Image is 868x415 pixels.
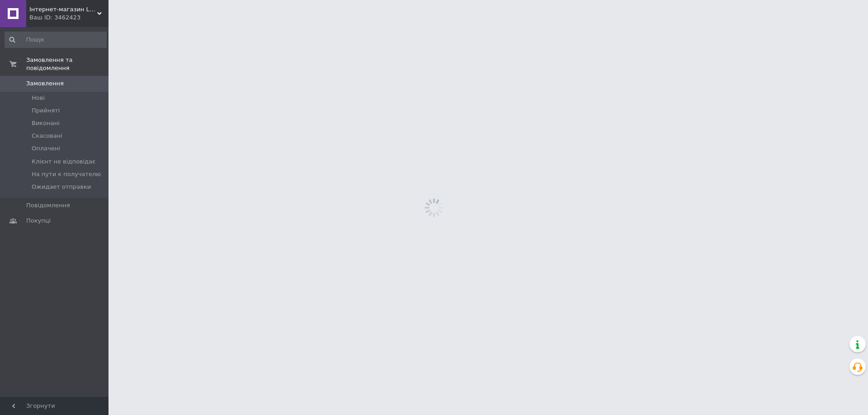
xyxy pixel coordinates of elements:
[5,32,107,48] input: Пошук
[32,158,95,166] span: Клієнт не відповідає
[26,201,70,210] span: Повідомлення
[29,14,108,22] div: Ваш ID: 3462423
[26,79,64,88] span: Замовлення
[32,132,62,140] span: Скасовані
[26,217,51,225] span: Покупці
[32,119,60,127] span: Виконані
[32,183,91,191] span: Ожидает отправки
[32,107,60,115] span: Прийняті
[26,56,108,72] span: Замовлення та повідомлення
[32,170,101,178] span: На пути к получателю
[32,145,60,153] span: Оплачені
[29,5,97,14] span: Інтернет-магазин LEDUA
[32,94,45,102] span: Нові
